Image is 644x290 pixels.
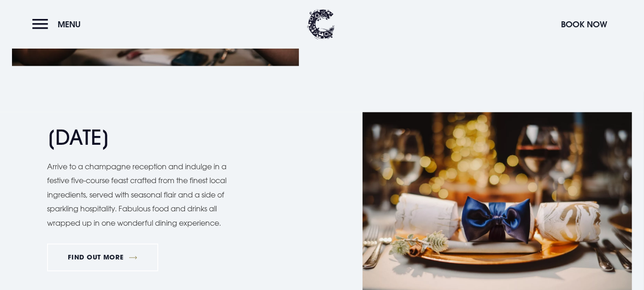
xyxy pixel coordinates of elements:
[47,160,236,230] p: Arrive to a champagne reception and indulge in a festive five-course feast crafted from the fines...
[47,244,158,271] a: FIND OUT MORE
[556,14,612,34] button: Book Now
[58,19,81,30] span: Menu
[307,9,335,39] img: Clandeboye Lodge
[32,14,85,34] button: Menu
[47,125,227,150] h2: [DATE]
